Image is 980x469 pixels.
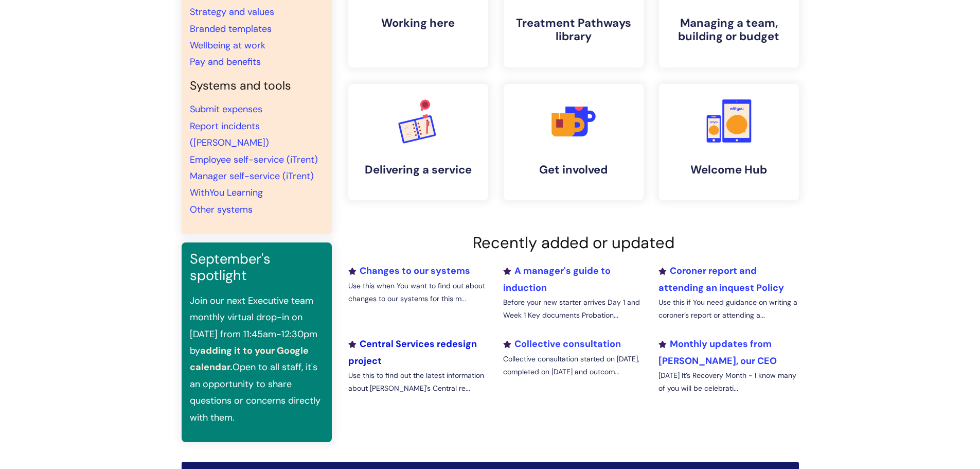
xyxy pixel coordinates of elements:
[190,23,272,35] a: Branded templates
[190,251,324,284] h3: September's spotlight
[190,292,324,426] p: Join our next Executive team monthly virtual drop-in on [DATE] from 11:45am-12:30pm by Open to al...
[190,39,265,51] a: Wellbeing at work
[667,163,791,177] h4: Welcome Hub
[357,163,480,177] h4: Delivering a service
[348,369,488,395] p: Use this to find out the latest information about [PERSON_NAME]'s Central re...
[512,16,635,44] h4: Treatment Pathways library
[503,338,621,350] a: Collective consultation
[190,103,262,115] a: Submit expenses
[190,120,269,149] a: Report incidents ([PERSON_NAME])
[190,344,309,373] a: adding it to your Google calendar.
[658,296,798,322] p: Use this if You need guidance on writing a coroner’s report or attending a...
[512,163,635,177] h4: Get involved
[348,233,799,252] h2: Recently added or updated
[190,56,261,68] a: Pay and benefits
[190,186,263,199] a: WithYou Learning
[348,280,488,305] p: Use this when You want to find out about changes to our systems for this m...
[348,338,477,367] a: Central Services redesign project
[503,265,611,293] a: A manager's guide to induction
[357,16,480,30] h4: Working here
[504,84,644,200] a: Get involved
[667,16,791,44] h4: Managing a team, building or budget
[348,84,488,200] a: Delivering a service
[190,153,318,166] a: Employee self-service (iTrent)
[503,353,643,378] p: Collective consultation started on [DATE], completed on [DATE] and outcom...
[190,170,314,182] a: Manager self-service (iTrent)
[658,369,798,395] p: [DATE] It’s Recovery Month - I know many of you will be celebrati...
[658,338,777,367] a: Monthly updates from [PERSON_NAME], our CEO
[190,203,253,216] a: Other systems
[658,265,784,293] a: Coroner report and attending an inquest Policy
[190,79,324,93] h4: Systems and tools
[659,84,799,200] a: Welcome Hub
[503,296,643,322] p: Before your new starter arrives Day 1 and Week 1 Key documents Probation...
[190,6,274,18] a: Strategy and values
[348,265,470,277] a: Changes to our systems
